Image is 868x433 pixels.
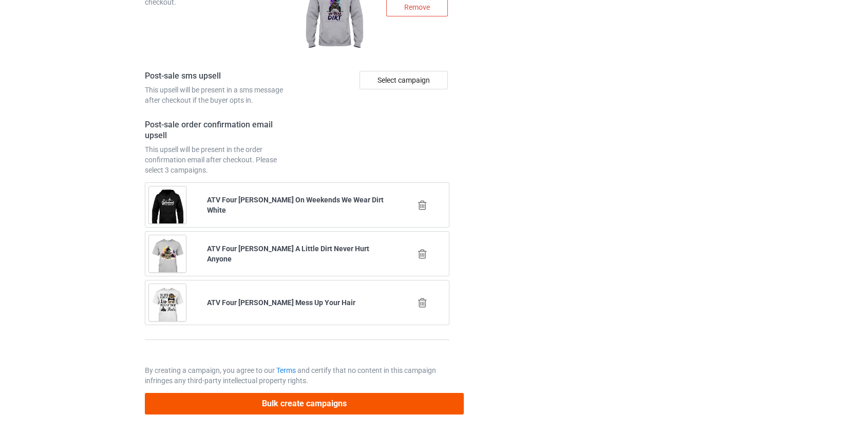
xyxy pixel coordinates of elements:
[145,365,450,386] p: By creating a campaign, you agree to our and certify that no content in this campaign infringes a...
[145,393,464,414] button: Bulk create campaigns
[360,71,448,89] div: Select campaign
[145,120,294,141] h4: Post-sale order confirmation email upsell
[207,196,384,214] b: ATV Four [PERSON_NAME] On Weekends We Wear Dirt White
[207,244,369,263] b: ATV Four [PERSON_NAME] A Little Dirt Never Hurt Anyone
[276,366,296,374] a: Terms
[145,71,294,82] h4: Post-sale sms upsell
[207,298,355,307] b: ATV Four [PERSON_NAME] Mess Up Your Hair
[145,144,294,175] div: This upsell will be present in the order confirmation email after checkout. Please select 3 campa...
[145,85,294,105] div: This upsell will be present in a sms message after checkout if the buyer opts in.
